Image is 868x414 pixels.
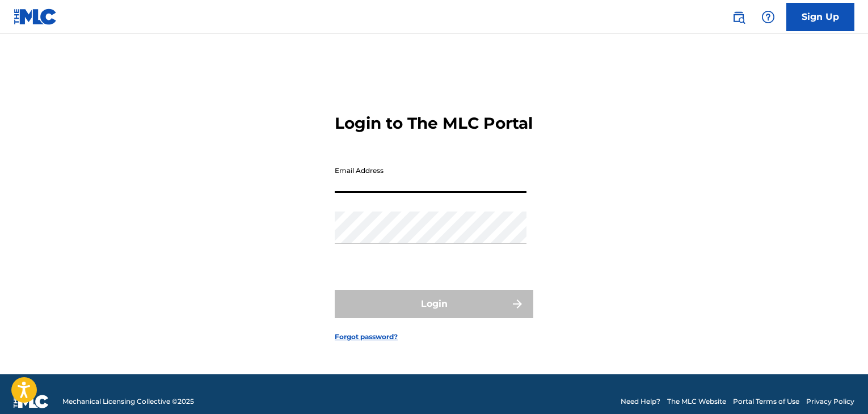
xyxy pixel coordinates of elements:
a: Privacy Policy [806,396,854,407]
div: Help [757,6,779,28]
a: Forgot password? [335,332,398,342]
img: logo [14,395,49,408]
img: MLC Logo [14,9,57,25]
img: help [761,10,775,24]
a: Sign Up [786,3,854,31]
img: search [732,10,745,24]
a: Public Search [727,6,750,28]
a: Portal Terms of Use [733,396,799,407]
iframe: Chat Widget [811,360,868,414]
span: Mechanical Licensing Collective © 2025 [62,396,194,407]
h3: Login to The MLC Portal [335,113,533,133]
a: The MLC Website [667,396,726,407]
a: Need Help? [621,396,660,407]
